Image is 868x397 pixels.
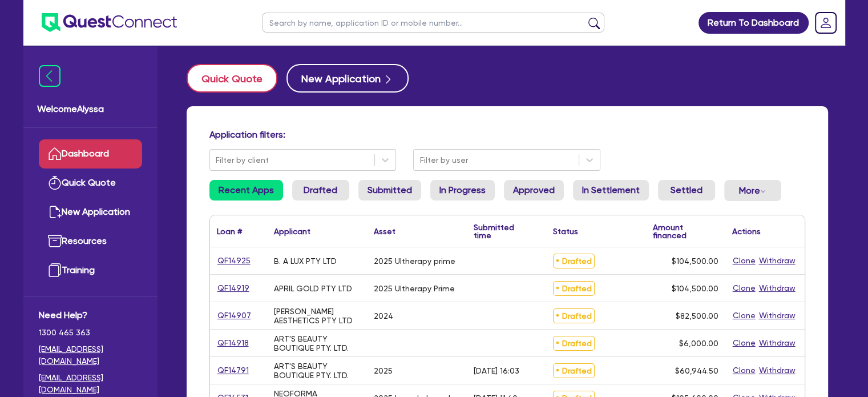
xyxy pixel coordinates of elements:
span: Drafted [553,336,595,351]
span: 1300 465 363 [39,327,142,339]
a: QF14918 [217,336,249,350]
div: 2024 [374,311,393,320]
a: [EMAIL_ADDRESS][DOMAIN_NAME] [39,343,142,367]
img: new-application [48,205,62,219]
a: Settled [658,180,715,200]
div: B. A LUX PTY LTD [274,256,337,266]
div: Asset [374,227,395,235]
span: Drafted [553,308,595,323]
a: [EMAIL_ADDRESS][DOMAIN_NAME] [39,372,142,396]
img: quick-quote [48,176,62,190]
button: New Application [286,64,409,93]
span: $6,000.00 [679,339,718,348]
button: Clone [732,282,756,295]
a: Quick Quote [39,169,142,198]
button: Withdraw [758,282,796,295]
a: QF14907 [217,309,252,322]
span: $104,500.00 [672,256,718,266]
div: [PERSON_NAME] AESTHETICS PTY LTD [274,307,360,325]
img: training [48,263,62,277]
button: Clone [732,309,756,322]
a: QF14919 [217,282,250,295]
a: Submitted [358,180,421,200]
a: Drafted [292,180,349,200]
img: resources [48,234,62,248]
div: Submitted time [474,223,529,239]
div: ART'S BEAUTY BOUTIQUE PTY. LTD. [274,362,360,380]
a: New Application [39,198,142,227]
a: Recent Apps [209,180,283,200]
button: Quick Quote [187,64,277,93]
a: Training [39,256,142,285]
span: $104,500.00 [672,284,718,293]
span: Drafted [553,254,595,268]
span: Need Help? [39,308,142,322]
a: In Progress [430,180,495,200]
a: Resources [39,227,142,256]
div: APRIL GOLD PTY LTD [274,284,352,293]
div: Applicant [274,227,310,235]
img: quest-connect-logo-blue [42,13,177,32]
div: Status [553,227,578,235]
button: Clone [732,254,756,267]
img: icon-menu-close [39,65,60,87]
button: Clone [732,336,756,350]
a: QF14925 [217,254,251,267]
button: Withdraw [758,364,796,377]
button: Dropdown toggle [724,180,781,201]
div: Loan # [217,227,242,235]
button: Withdraw [758,309,796,322]
a: Quick Quote [187,64,286,93]
span: $60,944.50 [675,366,718,375]
div: ART'S BEAUTY BOUTIQUE PTY. LTD. [274,334,360,352]
div: 2025 [374,366,393,375]
div: 2025 Ultherapy prime [374,256,455,266]
a: Dashboard [39,139,142,169]
span: Drafted [553,363,595,378]
a: QF14791 [217,364,249,377]
button: Withdraw [758,336,796,350]
span: Welcome Alyssa [37,102,144,116]
div: 2025 Ultherapy Prime [374,284,455,293]
a: In Settlement [573,180,649,200]
div: Amount financed [653,223,718,239]
a: Approved [504,180,564,200]
h4: Application filters: [209,129,805,140]
button: Clone [732,364,756,377]
button: Withdraw [758,254,796,267]
span: Drafted [553,281,595,296]
div: [DATE] 16:03 [474,366,519,375]
a: Dropdown toggle [811,8,841,38]
input: Search by name, application ID or mobile number... [262,13,604,33]
a: Return To Dashboard [699,12,809,34]
span: $82,500.00 [676,311,718,320]
div: Actions [732,227,761,235]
